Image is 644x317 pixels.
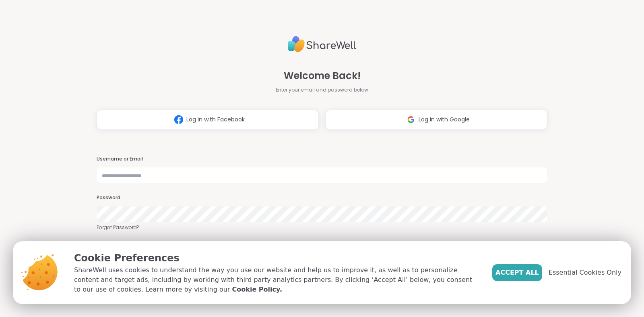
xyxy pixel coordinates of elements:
[74,251,479,265] p: Cookie Preferences
[403,112,419,127] img: ShareWell Logomark
[419,115,470,124] span: Log in with Google
[276,86,368,94] span: Enter your email and password below
[492,264,542,281] button: Accept All
[186,115,245,124] span: Log in with Facebook
[232,285,282,294] a: Cookie Policy.
[284,69,361,83] span: Welcome Back!
[97,194,547,201] h3: Password
[549,268,621,277] span: Essential Cookies Only
[97,156,547,163] h3: Username or Email
[97,224,547,231] a: Forgot Password?
[495,268,539,277] span: Accept All
[74,265,479,294] p: ShareWell uses cookies to understand the way you use our website and help us to improve it, as we...
[97,110,319,130] button: Log in with Facebook
[171,112,186,127] img: ShareWell Logomark
[325,110,547,130] button: Log in with Google
[288,33,356,56] img: ShareWell Logo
